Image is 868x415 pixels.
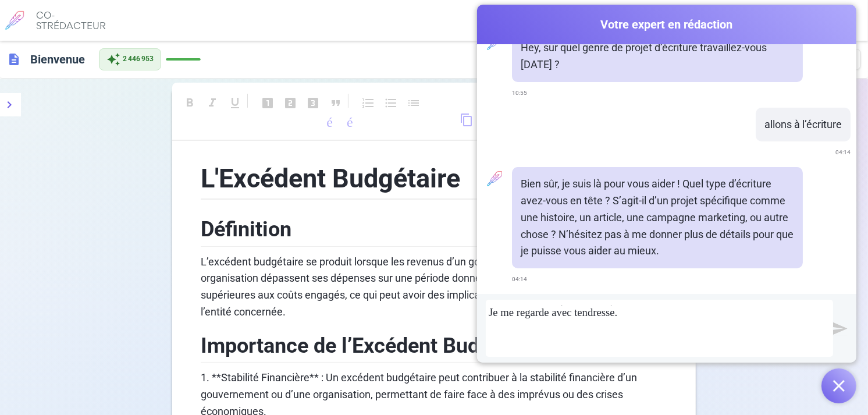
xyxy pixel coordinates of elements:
span: format_italic [206,96,220,110]
span: format_quote [329,96,343,110]
span: 04:14 [835,144,851,161]
span: 2 446 953 [123,54,154,65]
span: format_list_bulleted [385,96,399,110]
h6: Click to edit title [26,48,90,71]
span: Définition [201,217,291,242]
span: 10:55 [512,85,527,102]
img: Envoyer [833,321,848,336]
span: looks_two [284,96,298,110]
span: format_underlined [229,96,243,110]
p: Bien sûr, je suis là pour vous aider ! Quel type d’écriture avez-vous en tête ? S’agit-il d’un pr... [521,176,794,260]
img: Fermer le chat [833,380,845,392]
span: télécharger [312,113,450,127]
a: Mon profil [805,3,856,38]
span: format_list_numbered [362,96,376,110]
span: looks_one [261,96,275,110]
span: Importance de l’Excédent Budgétaire [201,334,545,358]
span: content_copy [460,113,474,127]
span: L'Excédent Budgétaire [201,163,460,194]
a: Produits [618,3,659,38]
a: Contact [743,3,782,38]
img: profil [483,167,506,190]
p: allons à l’écriture [764,116,842,133]
span: auto_awesome [106,52,120,66]
span: 04:14 [512,271,527,288]
p: Hey, sur quel genre de projet d’écriture travaillez-vous [DATE] ? [521,40,794,73]
span: liste de contrôle [407,96,575,110]
span: looks_3 [307,96,321,110]
span: L’excédent budgétaire se produit lorsque les revenus d’un gouvernement, d’une entreprise ou d’une... [201,256,673,318]
span: format_bold [183,96,197,110]
span: description [7,52,21,66]
h6: CO-STRÉDACTEUR [36,10,106,31]
span: Votre expert en rédaction [477,16,856,33]
a: Environ [682,3,720,38]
